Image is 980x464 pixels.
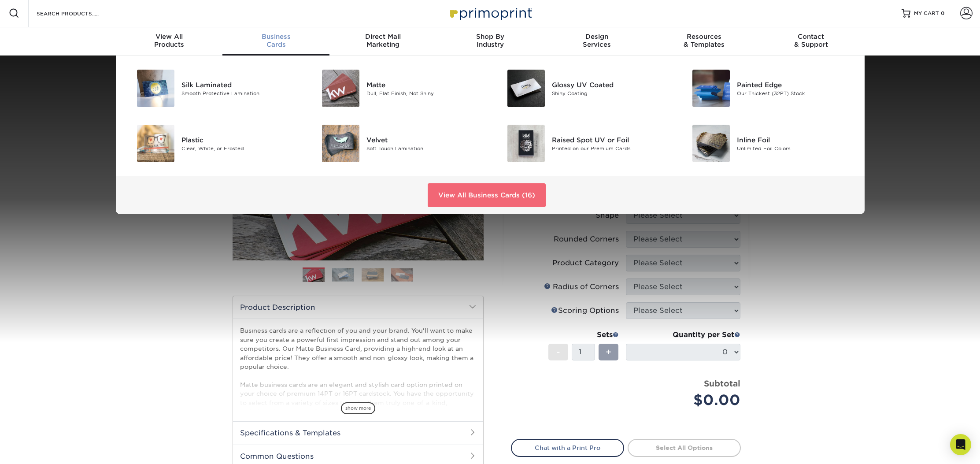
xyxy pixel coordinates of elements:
img: Raised Spot UV or Foil Business Cards [507,125,545,162]
div: Clear, White, or Frosted [181,145,298,152]
span: Shop By [436,33,544,41]
img: Velvet Business Cards [322,125,359,162]
div: Plastic [181,135,298,145]
span: show more [341,402,375,414]
span: Design [544,33,651,41]
a: Shop ByIndustry [436,27,544,56]
a: Matte Business Cards Matte Dull, Flat Finish, Not Shiny [311,66,484,111]
div: & Templates [651,33,758,48]
span: Contact [758,33,865,41]
div: Inline Foil [737,135,854,145]
a: Chat with a Print Pro [511,439,624,457]
div: Velvet [366,135,483,145]
img: Matte Business Cards [322,70,359,107]
img: Painted Edge Business Cards [692,70,730,107]
span: Direct Mail [329,33,436,41]
div: Matte [366,80,483,89]
div: Industry [436,33,544,48]
a: Plastic Business Cards Plastic Clear, White, or Frosted [126,121,299,166]
span: 0 [941,10,945,16]
div: & Support [758,33,865,48]
a: BusinessCards [222,27,329,56]
a: Contact& Support [758,27,865,56]
iframe: Google Customer Reviews [2,437,75,461]
div: Open Intercom Messenger [950,434,971,455]
span: Resources [651,33,758,41]
span: Business [222,33,329,41]
div: Unlimited Foil Colors [737,145,854,152]
strong: Subtotal [704,379,740,388]
span: View All [116,33,223,41]
a: Inline Foil Business Cards Inline Foil Unlimited Foil Colors [682,121,854,166]
div: Our Thickest (32PT) Stock [737,89,854,97]
span: + [606,345,611,359]
a: Painted Edge Business Cards Painted Edge Our Thickest (32PT) Stock [682,66,854,111]
div: Printed on our Premium Cards [552,145,669,152]
div: Shiny Coating [552,89,669,97]
a: DesignServices [544,27,651,56]
a: View All Business Cards (16) [428,183,546,207]
img: Plastic Business Cards [137,125,174,162]
img: Primoprint [446,4,534,22]
div: Painted Edge [737,80,854,89]
a: Velvet Business Cards Velvet Soft Touch Lamination [311,121,484,166]
a: Raised Spot UV or Foil Business Cards Raised Spot UV or Foil Printed on our Premium Cards [497,121,669,166]
span: MY CART [914,10,939,17]
img: Silk Laminated Business Cards [137,70,174,107]
input: SEARCH PRODUCTS..... [36,8,122,19]
div: Dull, Flat Finish, Not Shiny [366,89,483,97]
a: Direct MailMarketing [329,27,436,56]
div: Products [116,33,223,48]
a: Glossy UV Coated Business Cards Glossy UV Coated Shiny Coating [497,66,669,111]
div: Services [544,33,651,48]
a: Select All Options [628,439,741,457]
div: Smooth Protective Lamination [181,89,298,97]
span: - [556,345,560,359]
img: Inline Foil Business Cards [692,125,730,162]
div: Marketing [329,33,436,48]
a: Resources& Templates [651,27,758,56]
div: Soft Touch Lamination [366,145,483,152]
div: Raised Spot UV or Foil [552,135,669,145]
a: View AllProducts [116,27,223,56]
div: $0.00 [632,390,740,411]
div: Silk Laminated [181,80,298,89]
img: Glossy UV Coated Business Cards [507,70,545,107]
div: Cards [222,33,329,48]
h2: Specifications & Templates [233,421,483,444]
div: Glossy UV Coated [552,80,669,89]
a: Silk Laminated Business Cards Silk Laminated Smooth Protective Lamination [126,66,299,111]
